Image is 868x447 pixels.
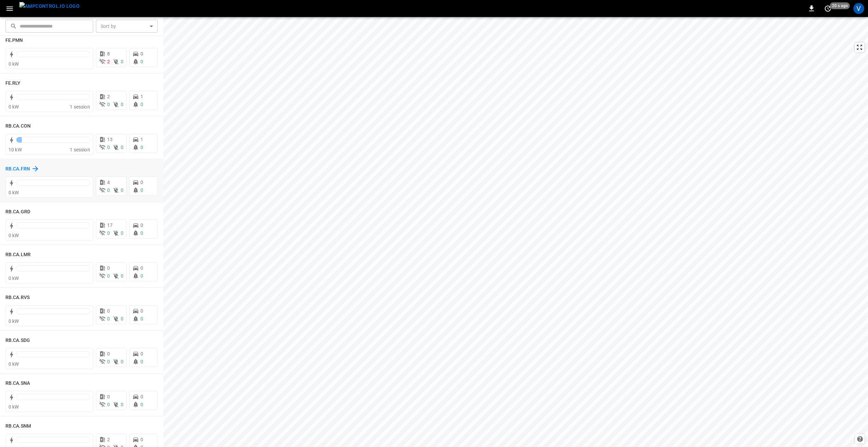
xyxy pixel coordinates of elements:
[107,230,110,236] span: 0
[107,222,113,228] span: 17
[70,104,90,110] span: 1 session
[107,437,110,442] span: 2
[140,402,143,407] span: 0
[140,230,143,236] span: 0
[830,2,850,9] span: 20 s ago
[140,137,143,142] span: 1
[107,316,110,321] span: 0
[107,402,110,407] span: 0
[121,145,123,150] span: 0
[107,59,110,64] span: 2
[140,351,143,357] span: 0
[140,102,143,107] span: 0
[140,265,143,271] span: 0
[121,359,123,364] span: 0
[107,145,110,150] span: 0
[140,145,143,150] span: 0
[9,404,19,410] span: 0 kW
[140,59,143,64] span: 0
[107,180,110,185] span: 4
[5,165,30,173] h6: RB.CA.FRN
[107,359,110,364] span: 0
[5,122,31,130] h6: RB.CA.CON
[121,187,123,193] span: 0
[140,394,143,399] span: 0
[121,102,123,107] span: 0
[5,294,30,301] h6: RB.CA.RVS
[9,318,19,324] span: 0 kW
[853,3,864,14] div: profile-icon
[5,380,30,387] h6: RB.CA.SNA
[140,437,143,442] span: 0
[121,230,123,236] span: 0
[19,2,80,11] img: ampcontrol.io logo
[5,251,31,259] h6: RB.CA.LMR
[121,316,123,321] span: 0
[121,59,123,64] span: 0
[9,233,19,238] span: 0 kW
[121,273,123,279] span: 0
[107,94,110,99] span: 2
[140,316,143,321] span: 0
[140,359,143,364] span: 0
[107,265,110,271] span: 0
[5,37,23,44] h6: FE.PMN
[163,17,868,447] canvas: Map
[140,180,143,185] span: 0
[107,394,110,399] span: 0
[140,222,143,228] span: 0
[107,102,110,107] span: 0
[9,61,19,67] span: 0 kW
[5,337,30,344] h6: RB.CA.SDG
[107,351,110,357] span: 0
[140,94,143,99] span: 1
[107,308,110,314] span: 0
[140,273,143,279] span: 0
[9,147,22,152] span: 10 kW
[70,147,90,152] span: 1 session
[5,423,31,430] h6: RB.CA.SNM
[107,187,110,193] span: 0
[107,137,113,142] span: 13
[5,80,21,87] h6: FE.RLY
[140,187,143,193] span: 0
[140,51,143,56] span: 0
[107,51,110,56] span: 8
[9,361,19,367] span: 0 kW
[9,104,19,110] span: 0 kW
[5,208,30,216] h6: RB.CA.GRD
[9,276,19,281] span: 0 kW
[107,273,110,279] span: 0
[121,402,123,407] span: 0
[822,3,833,14] button: set refresh interval
[9,190,19,195] span: 0 kW
[140,308,143,314] span: 0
